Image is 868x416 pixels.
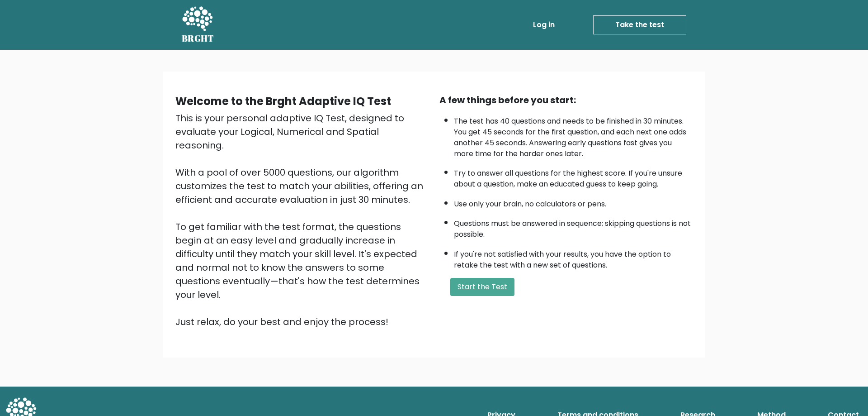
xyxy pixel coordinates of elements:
[450,278,514,296] button: Start the Test
[593,15,686,34] a: Take the test
[182,33,214,44] h5: BRGHT
[529,16,558,34] a: Log in
[175,111,429,329] div: This is your personal adaptive IQ Test, designed to evaluate your Logical, Numerical and Spatial ...
[454,163,693,190] li: Try to answer all questions for the highest score. If you're unsure about a question, make an edu...
[175,94,391,109] b: Welcome to the Brght Adaptive IQ Test
[454,244,693,271] li: If you're not satisfied with your results, you have the option to retake the test with a new set ...
[182,4,214,46] a: BRGHT
[439,93,693,107] div: A few things before you start:
[454,214,693,240] li: Questions must be answered in sequence; skipping questions is not possible.
[454,111,693,159] li: The test has 40 questions and needs to be finished in 30 minutes. You get 45 seconds for the firs...
[454,194,693,210] li: Use only your brain, no calculators or pens.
